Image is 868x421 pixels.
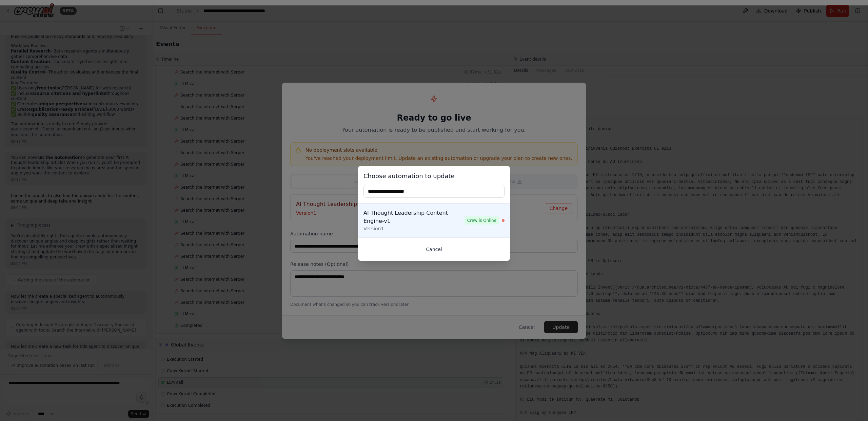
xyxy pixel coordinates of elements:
[363,243,505,255] button: Cancel
[465,216,499,225] span: Crew is Online
[363,209,465,225] div: AI Thought Leadership Content Engine-v1
[363,171,505,181] h3: Choose automation to update
[358,204,510,237] button: AI Thought Leadership Content Engine-v1Version1Crew is Online
[363,225,465,232] div: Version 1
